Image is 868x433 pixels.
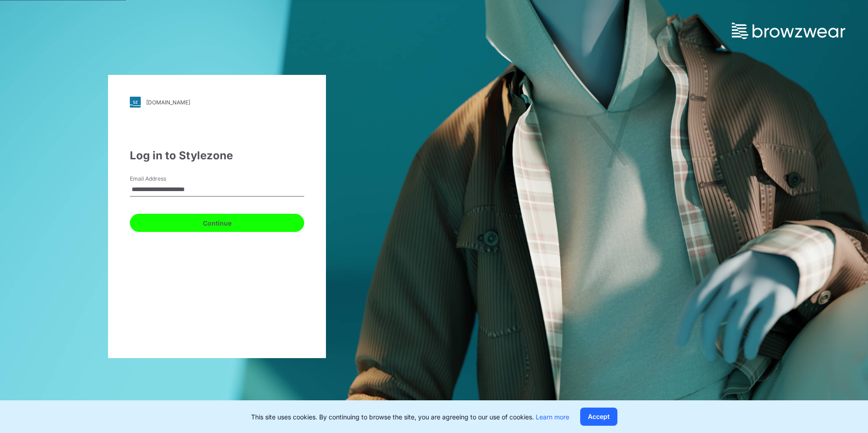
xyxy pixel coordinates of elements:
[130,214,304,232] button: Continue
[536,413,569,421] a: Learn more
[732,23,845,39] img: browzwear-logo.73288ffb.svg
[580,408,617,426] button: Accept
[251,412,569,422] p: This site uses cookies. By continuing to browse the site, you are agreeing to our use of cookies.
[130,97,141,108] img: svg+xml;base64,PHN2ZyB3aWR0aD0iMjgiIGhlaWdodD0iMjgiIHZpZXdCb3g9IjAgMCAyOCAyOCIgZmlsbD0ibm9uZSIgeG...
[146,99,190,106] div: [DOMAIN_NAME]
[130,175,193,183] label: Email Address
[130,97,304,108] a: [DOMAIN_NAME]
[130,148,304,164] div: Log in to Stylezone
